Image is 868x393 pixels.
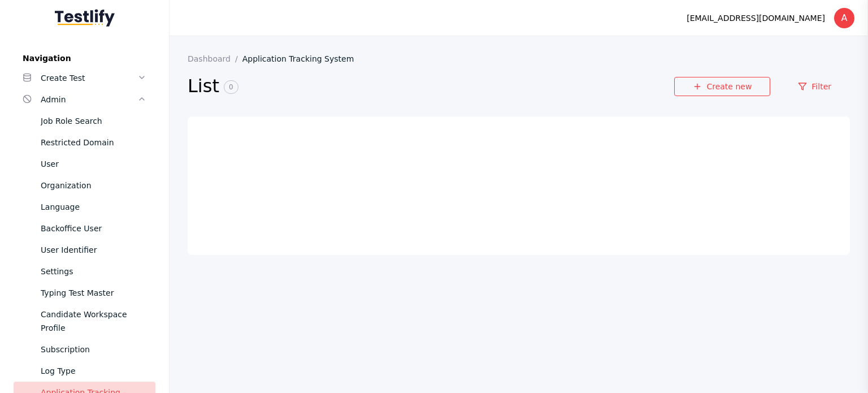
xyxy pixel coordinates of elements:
[41,179,146,192] div: Organization
[41,286,146,300] div: Typing Test Master
[188,54,242,63] a: Dashboard
[242,54,363,63] a: Application Tracking System
[674,77,770,96] a: Create new
[41,308,146,335] div: Candidate Workspace Profile
[14,132,155,153] a: Restricted Domain
[41,364,146,378] div: Log Type
[41,222,146,235] div: Backoffice User
[41,343,146,356] div: Subscription
[41,136,146,149] div: Restricted Domain
[14,218,155,239] a: Backoffice User
[14,153,155,175] a: User
[14,360,155,382] a: Log Type
[14,54,155,63] label: Navigation
[14,239,155,261] a: User Identifier
[41,243,146,257] div: User Identifier
[14,175,155,196] a: Organization
[14,110,155,132] a: Job Role Search
[188,75,674,98] h2: List
[14,282,155,304] a: Typing Test Master
[41,71,137,85] div: Create Test
[779,77,850,96] a: Filter
[55,9,115,27] img: Testlify - Backoffice
[834,8,854,28] div: A
[41,157,146,171] div: User
[41,200,146,214] div: Language
[41,93,137,106] div: Admin
[14,339,155,360] a: Subscription
[14,196,155,218] a: Language
[687,11,825,25] div: [EMAIL_ADDRESS][DOMAIN_NAME]
[14,261,155,282] a: Settings
[41,265,146,278] div: Settings
[224,80,238,94] span: 0
[14,304,155,339] a: Candidate Workspace Profile
[41,114,146,128] div: Job Role Search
